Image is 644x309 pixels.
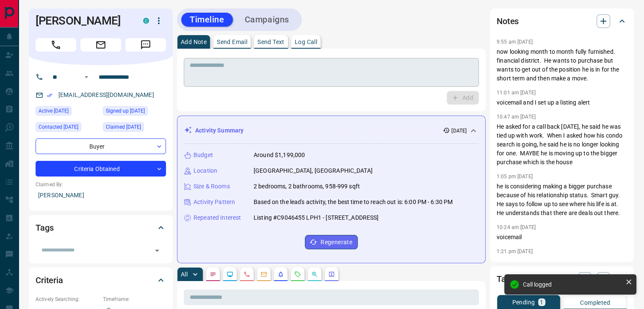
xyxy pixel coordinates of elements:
svg: Emails [260,271,267,278]
p: voicemail [497,233,627,242]
p: Pending [512,299,535,305]
svg: Requests [294,271,301,278]
p: [DATE] [451,127,467,135]
span: Message [125,38,166,52]
p: Completed [580,300,610,306]
div: Call logged [523,281,622,288]
p: Repeated Interest [193,213,241,222]
span: Email [80,38,121,52]
p: Actively Searching: [36,295,99,303]
p: 10:24 am [DATE] [497,224,536,230]
p: Based on the lead's activity, the best time to reach out is: 6:00 PM - 6:30 PM [254,198,453,207]
svg: Agent Actions [328,271,335,278]
h2: Notes [497,14,519,28]
p: 11:01 am [DATE] [497,90,536,96]
div: Sat Jan 13 2024 [103,122,166,134]
button: Campaigns [236,13,298,27]
svg: Listing Alerts [277,271,284,278]
p: 9:55 am [DATE] [497,39,533,45]
div: Wed Jan 22 2020 [103,106,166,118]
p: 10:47 am [DATE] [497,114,536,120]
p: now looking month to month fully furnished. financial district. He wants to purchase but wants to... [497,47,627,83]
p: Send Email [217,39,247,45]
p: Timeframe: [103,295,166,303]
p: Log Call [295,39,317,45]
div: Buyer [36,138,166,154]
div: Tags [36,218,166,238]
button: Open [151,245,163,257]
div: Notes [497,11,627,31]
p: All [181,271,188,277]
svg: Opportunities [311,271,318,278]
span: Contacted [DATE] [39,123,78,131]
p: He asked for a call back [DATE], he said he was tied up with work. When I asked how his condo sea... [497,122,627,167]
div: Activity Summary[DATE] [184,123,478,138]
span: Claimed [DATE] [106,123,141,131]
div: Tasks [497,269,627,289]
p: Listing #C9046455 LPH1 - [STREET_ADDRESS] [254,213,379,222]
p: Activity Summary [195,126,243,135]
p: [GEOGRAPHIC_DATA], [GEOGRAPHIC_DATA] [254,166,373,175]
div: Criteria [36,270,166,290]
button: Regenerate [305,235,358,249]
p: voicemail and I set up a listing alert [497,98,627,107]
span: Signed up [DATE] [106,107,145,115]
div: condos.ca [143,18,149,24]
svg: Calls [243,271,250,278]
div: Criteria Obtained [36,161,166,177]
span: Call [36,38,76,52]
svg: Lead Browsing Activity [227,271,233,278]
span: Active [DATE] [39,107,69,115]
p: 1:21 pm [DATE] [497,248,533,254]
p: he is considering making a bigger purchase because of his relationship status. Smart guy. He says... [497,182,627,218]
h1: [PERSON_NAME] [36,14,130,28]
button: Open [81,72,91,82]
button: Timeline [181,13,233,27]
h2: Criteria [36,273,63,287]
h2: Tasks [497,272,518,286]
svg: Email Verified [47,92,53,98]
p: Budget [193,151,213,160]
p: Claimed By: [36,181,166,188]
p: 1 [540,299,543,305]
p: 2 bedrooms, 2 bathrooms, 958-999 sqft [254,182,360,191]
p: Activity Pattern [193,198,235,207]
p: Add Note [181,39,207,45]
div: Tue Dec 31 2024 [36,106,99,118]
p: Location [193,166,217,175]
p: Size & Rooms [193,182,230,191]
p: 1:05 pm [DATE] [497,174,533,179]
a: [EMAIL_ADDRESS][DOMAIN_NAME] [58,91,154,98]
p: Send Text [257,39,285,45]
svg: Notes [210,271,216,278]
h2: Tags [36,221,53,235]
p: [PERSON_NAME] [36,188,166,202]
div: Fri Jul 25 2025 [36,122,99,134]
p: Around $1,199,000 [254,151,305,160]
